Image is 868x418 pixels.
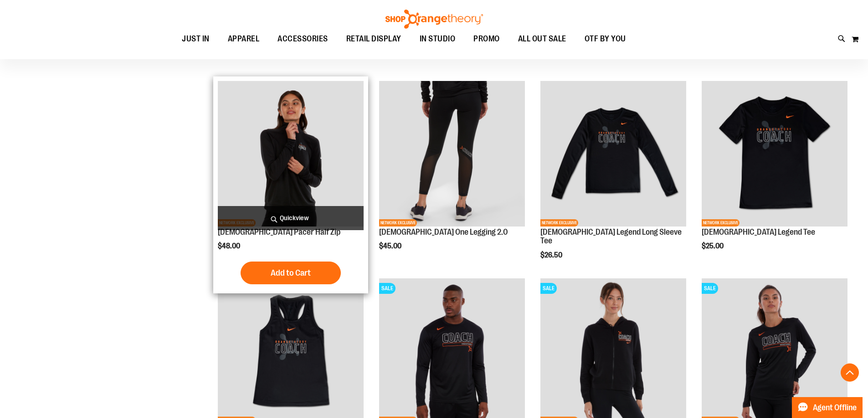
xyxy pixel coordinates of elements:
span: APPAREL [228,29,260,49]
span: $25.00 [702,242,725,250]
div: product [213,76,368,294]
span: SALE [379,283,395,294]
img: OTF Ladies Coach FA23 One Legging 2.0 - Black primary image [379,81,525,227]
button: Back To Top [841,363,859,382]
a: OTF Ladies Coach FA23 Legend LS Tee - Black primary imageNETWORK EXCLUSIVE [540,81,686,228]
span: Add to Cart [271,268,311,278]
img: OTF Ladies Coach FA23 Legend SS Tee - Black primary image [702,81,847,227]
button: Agent Offline [792,397,863,418]
span: NETWORK EXCLUSIVE [379,219,417,227]
div: product [536,76,691,282]
span: $48.00 [218,242,241,250]
a: OTF Ladies Coach FA23 Legend SS Tee - Black primary imageNETWORK EXCLUSIVE [702,81,847,228]
div: product [697,76,852,274]
button: Add to Cart [241,262,341,284]
span: NETWORK EXCLUSIVE [540,219,578,227]
img: OTF Ladies Coach FA23 Legend LS Tee - Black primary image [540,81,686,227]
a: [DEMOGRAPHIC_DATA] Pacer Half Zip [218,227,340,237]
span: OTF BY YOU [585,29,626,49]
span: SALE [540,283,557,294]
div: product [375,76,529,274]
a: [DEMOGRAPHIC_DATA] Legend Long Sleeve Tee [540,227,682,246]
span: NETWORK EXCLUSIVE [702,219,740,227]
a: OTF Ladies Coach FA23 Pacer Half Zip - Black primary imageNETWORK EXCLUSIVE [218,81,364,228]
span: $26.50 [540,251,564,259]
img: Shop Orangetheory [384,10,484,29]
span: JUST IN [182,29,210,49]
a: [DEMOGRAPHIC_DATA] Legend Tee [702,227,815,237]
span: RETAIL DISPLAY [346,29,401,49]
a: [DEMOGRAPHIC_DATA] One Legging 2.0 [379,227,508,237]
img: OTF Ladies Coach FA23 Pacer Half Zip - Black primary image [218,81,364,227]
span: ACCESSORIES [277,29,328,49]
span: ALL OUT SALE [518,29,566,49]
a: Quickview [218,206,364,230]
span: Agent Offline [813,403,857,412]
span: SALE [702,283,718,294]
span: IN STUDIO [420,29,456,49]
a: OTF Ladies Coach FA23 One Legging 2.0 - Black primary imageNETWORK EXCLUSIVE [379,81,525,228]
span: $45.00 [379,242,403,250]
span: PROMO [473,29,500,49]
